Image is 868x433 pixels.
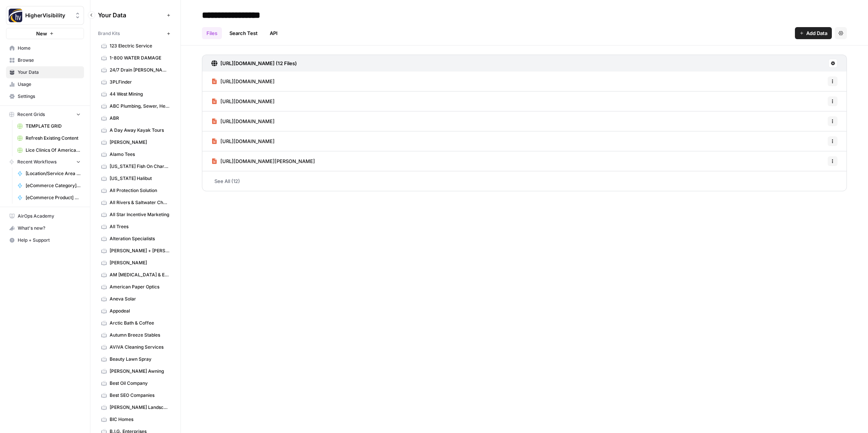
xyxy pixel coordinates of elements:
span: Recent Grids [17,111,45,118]
a: [PERSON_NAME] Awning [98,365,173,377]
a: All Star Incentive Marketing [98,209,173,221]
a: Beauty Lawn Spray [98,353,173,365]
a: 44 West Mining [98,88,173,100]
span: [eCommerce Product] Keyword to Content Brief [26,194,81,201]
span: American Paper Optics [110,284,170,290]
span: Best SEO Companies [110,392,170,399]
a: TEMPLATE GRID [14,120,84,132]
a: All Protection Solution [98,184,173,197]
span: Aneva Solar [110,296,170,302]
span: BIC Homes [110,416,170,423]
span: AirOps Academy [18,213,81,220]
span: [URL][DOMAIN_NAME] [220,137,275,145]
span: Brand Kits [98,30,120,37]
span: 44 West Mining [110,91,170,98]
span: Your Data [98,11,164,20]
a: [URL][DOMAIN_NAME] (12 Files) [211,55,297,72]
span: Autumn Breeze Stables [110,332,170,338]
span: 123 Electric Service [110,43,170,49]
a: 123 Electric Service [98,40,173,52]
a: [PERSON_NAME] [98,257,173,269]
span: Appodeal [110,308,170,314]
a: [Location/Service Area Page] Content Brief to Service Page [14,168,84,180]
span: All Star Incentive Marketing [110,211,170,218]
a: See All (12) [202,171,847,191]
span: A Day Away Kayak Tours [110,127,170,134]
a: [URL][DOMAIN_NAME] [211,72,275,91]
span: AM [MEDICAL_DATA] & Endocrinology Center [110,271,170,278]
span: Alamo Tees [110,151,170,158]
a: [URL][DOMAIN_NAME][PERSON_NAME] [211,151,315,171]
span: [eCommerce Category] Content Brief to Category Page [26,182,81,189]
span: Recent Workflows [17,159,57,165]
span: Your Data [18,69,81,76]
span: HigherVisibility [25,12,71,19]
a: All Rivers & Saltwater Charters [98,197,173,209]
span: ABC Plumbing, Sewer, Heating, Cooling and Electric [110,103,170,110]
a: Aneva Solar [98,293,173,305]
span: Usage [18,81,81,88]
a: [PERSON_NAME] [98,136,173,148]
a: ABC Plumbing, Sewer, Heating, Cooling and Electric [98,100,173,112]
a: Alamo Tees [98,148,173,160]
span: Help + Support [18,237,81,244]
span: Beauty Lawn Spray [110,356,170,363]
span: Refresh Existing Content [26,135,81,142]
a: Search Test [225,27,262,39]
span: 24/7 Drain [PERSON_NAME] [110,67,170,73]
span: [Location/Service Area Page] Content Brief to Service Page [26,170,81,177]
span: Arctic Bath & Coffee [110,320,170,326]
a: 1-800 WATER DAMAGE [98,52,173,64]
a: [URL][DOMAIN_NAME] [211,131,275,151]
a: 24/7 Drain [PERSON_NAME] [98,64,173,76]
a: [URL][DOMAIN_NAME] [211,91,275,111]
a: A Day Away Kayak Tours [98,124,173,136]
a: Arctic Bath & Coffee [98,317,173,329]
span: [PERSON_NAME] Landscapes [110,404,170,411]
a: All Trees [98,221,173,233]
a: AirOps Academy [6,210,84,222]
a: Your Data [6,66,84,78]
span: Alteration Specialists [110,235,170,242]
span: [US_STATE] Halibut [110,175,170,182]
a: [PERSON_NAME] Landscapes [98,401,173,413]
span: Lice Clinics Of America Location Pages [26,147,81,154]
a: Files [202,27,222,39]
span: All Protection Solution [110,187,170,194]
span: New [36,30,47,37]
span: AViVA Cleaning Services [110,344,170,351]
a: Best Oil Company [98,377,173,389]
a: [US_STATE] Fish On Charters [98,160,173,172]
a: Lice Clinics Of America Location Pages [14,144,84,156]
span: Settings [18,93,81,100]
span: TEMPLATE GRID [26,123,81,130]
span: [URL][DOMAIN_NAME] [220,98,275,105]
button: Help + Support [6,234,84,246]
a: [URL][DOMAIN_NAME] [211,111,275,131]
button: Workspace: HigherVisibility [6,6,84,25]
a: Best SEO Companies [98,389,173,401]
span: [PERSON_NAME] Awning [110,368,170,375]
a: Refresh Existing Content [14,132,84,144]
a: Browse [6,54,84,66]
span: Browse [18,57,81,64]
span: [PERSON_NAME] + [PERSON_NAME] [110,247,170,254]
span: [URL][DOMAIN_NAME] [220,117,275,125]
a: [eCommerce Product] Keyword to Content Brief [14,192,84,204]
div: What's new? [6,223,84,234]
a: API [265,27,282,39]
a: [eCommerce Category] Content Brief to Category Page [14,180,84,192]
button: What's new? [6,222,84,234]
a: AM [MEDICAL_DATA] & Endocrinology Center [98,269,173,281]
a: [PERSON_NAME] + [PERSON_NAME] [98,245,173,257]
span: ABR [110,115,170,122]
button: Add Data [795,27,832,39]
a: Alteration Specialists [98,233,173,245]
a: American Paper Optics [98,281,173,293]
img: HigherVisibility Logo [9,9,22,22]
a: 3PLFinder [98,76,173,88]
a: AViVA Cleaning Services [98,341,173,353]
span: Home [18,45,81,52]
a: Home [6,42,84,54]
span: [PERSON_NAME] [110,139,170,146]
